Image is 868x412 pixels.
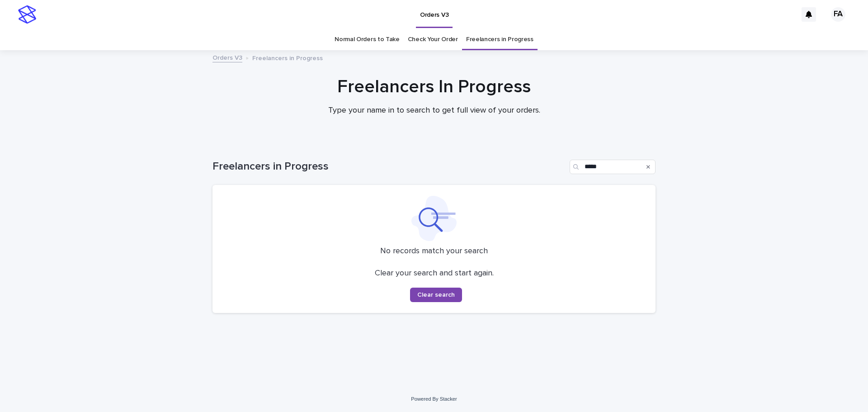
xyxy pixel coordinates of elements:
img: stacker-logo-s-only.png [18,5,36,24]
h1: Freelancers In Progress [212,76,656,98]
p: Type your name in to search to get full view of your orders. [253,106,615,116]
p: Freelancers in Progress [252,52,323,62]
span: Clear search [417,292,455,298]
input: Search [570,160,656,174]
button: Clear search [410,288,462,302]
a: Freelancers in Progress [466,29,533,50]
p: No records match your search [223,246,645,256]
div: FA [831,7,845,22]
a: Orders V3 [212,52,242,62]
a: Powered By Stacker [411,396,457,402]
a: Check Your Order [408,29,458,50]
a: Normal Orders to Take [335,29,400,50]
p: Clear your search and start again. [375,269,494,279]
h1: Freelancers in Progress [212,160,566,173]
